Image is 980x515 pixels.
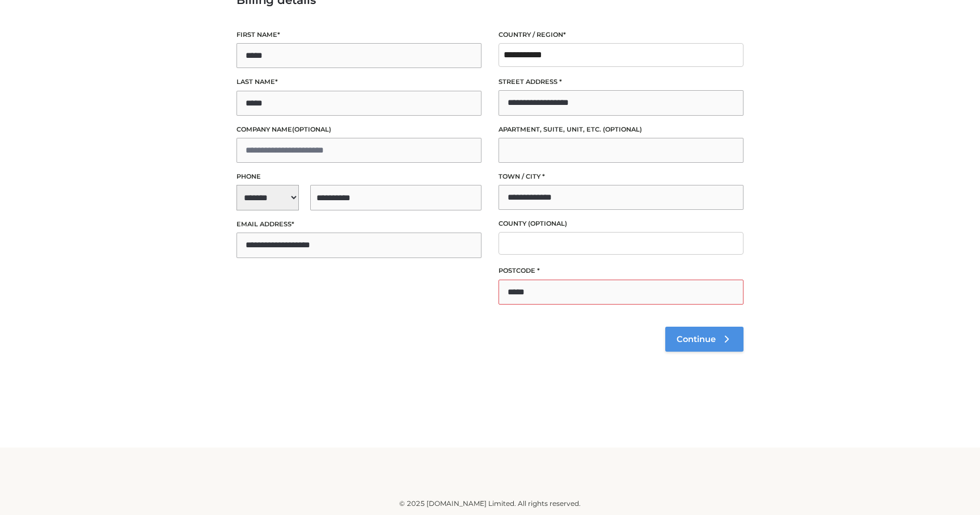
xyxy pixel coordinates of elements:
[236,77,481,87] label: Last name
[236,29,481,40] label: First name
[603,125,642,133] span: (optional)
[236,124,481,135] label: Company name
[665,327,744,352] a: Continue
[236,219,481,230] label: Email address
[677,334,716,344] span: Continue
[499,77,744,87] label: Street address
[499,265,744,276] label: Postcode
[499,171,744,182] label: Town / City
[499,124,744,135] label: Apartment, suite, unit, etc.
[292,125,331,133] span: (optional)
[236,171,481,182] label: Phone
[528,219,567,227] span: (optional)
[499,218,744,229] label: County
[114,498,866,509] div: © 2025 [DOMAIN_NAME] Limited. All rights reserved.
[499,29,744,40] label: Country / Region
